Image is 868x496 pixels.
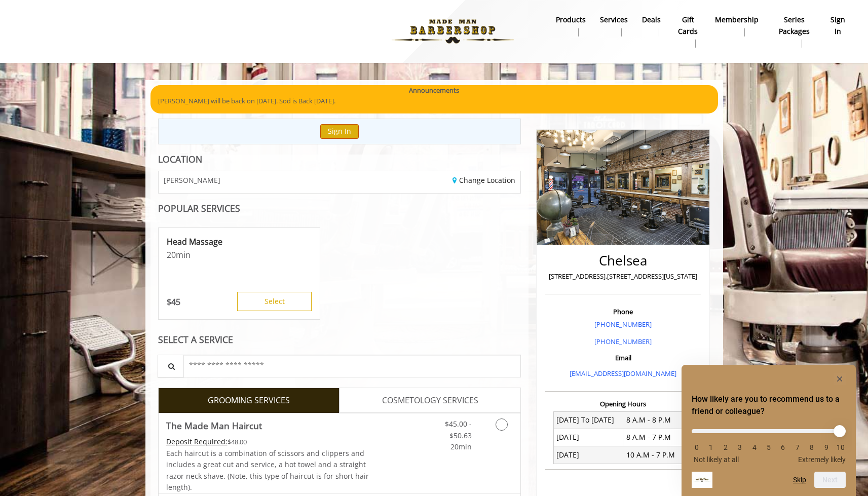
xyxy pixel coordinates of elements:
td: 8 A.M - 7 P.M [623,429,693,446]
a: sign insign in [822,13,853,39]
span: Extremely likely [798,455,846,464]
button: Hide survey [834,373,846,385]
span: [PERSON_NAME] [164,176,220,184]
b: sign in [829,14,846,37]
button: Service Search [158,355,184,377]
b: gift cards [675,14,701,37]
li: 4 [749,443,760,451]
b: products [556,14,586,25]
span: Not likely at all [694,455,739,464]
div: SELECT A SERVICE [158,335,521,345]
li: 3 [735,443,745,451]
a: [EMAIL_ADDRESS][DOMAIN_NAME] [570,369,676,378]
a: Change Location [452,175,515,185]
b: Membership [715,14,759,25]
button: Skip [793,476,806,484]
h3: Opening Hours [545,400,701,407]
img: Made Man Barbershop logo [383,4,522,59]
b: Services [600,14,628,25]
b: Series packages [773,14,815,37]
b: LOCATION [158,153,202,165]
p: 45 [167,296,180,308]
button: Sign In [320,124,359,139]
li: 5 [764,443,774,451]
li: 7 [792,443,803,451]
td: 10 A.M - 7 P.M [623,446,693,464]
span: 20min [450,442,472,451]
a: [PHONE_NUMBER] [594,320,652,329]
span: min [176,249,191,260]
a: [PHONE_NUMBER] [594,337,652,346]
td: [DATE] To [DATE] [553,411,623,429]
p: 20 [167,249,312,260]
div: $48.00 [166,436,370,447]
li: 9 [821,443,832,451]
li: 1 [706,443,716,451]
p: [STREET_ADDRESS],[STREET_ADDRESS][US_STATE] [548,271,698,282]
b: Announcements [409,85,459,96]
button: Select [237,292,312,311]
li: 10 [836,443,846,451]
span: GROOMING SERVICES [208,394,290,407]
span: $45.00 - $50.63 [445,419,472,440]
span: Each haircut is a combination of scissors and clippers and includes a great cut and service, a ho... [166,448,369,492]
b: Deals [642,14,661,25]
li: 0 [692,443,702,451]
a: Gift cardsgift cards [668,13,708,50]
h3: Email [548,354,698,361]
a: ServicesServices [593,13,635,39]
td: [DATE] [553,446,623,464]
h2: Chelsea [548,253,698,268]
p: [PERSON_NAME] will be back on [DATE]. Sod is Back [DATE]. [158,96,710,106]
a: Series packagesSeries packages [766,13,822,50]
a: MembershipMembership [708,13,766,39]
li: 8 [807,443,817,451]
b: The Made Man Haircut [166,418,262,433]
div: How likely are you to recommend us to a friend or colleague? Select an option from 0 to 10, with ... [692,422,846,464]
a: DealsDeals [635,13,668,39]
span: $ [167,296,171,308]
span: COSMETOLOGY SERVICES [382,394,478,407]
div: How likely are you to recommend us to a friend or colleague? Select an option from 0 to 10, with ... [692,373,846,488]
button: Next question [814,472,846,488]
h2: How likely are you to recommend us to a friend or colleague? Select an option from 0 to 10, with ... [692,393,846,417]
p: Head Massage [167,236,312,247]
li: 2 [721,443,731,451]
td: [DATE] [553,429,623,446]
a: Productsproducts [549,13,593,39]
li: 6 [778,443,788,451]
h3: Phone [548,308,698,315]
b: POPULAR SERVICES [158,202,240,214]
span: This service needs some Advance to be paid before we block your appointment [166,437,228,446]
td: 8 A.M - 8 P.M [623,411,693,429]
